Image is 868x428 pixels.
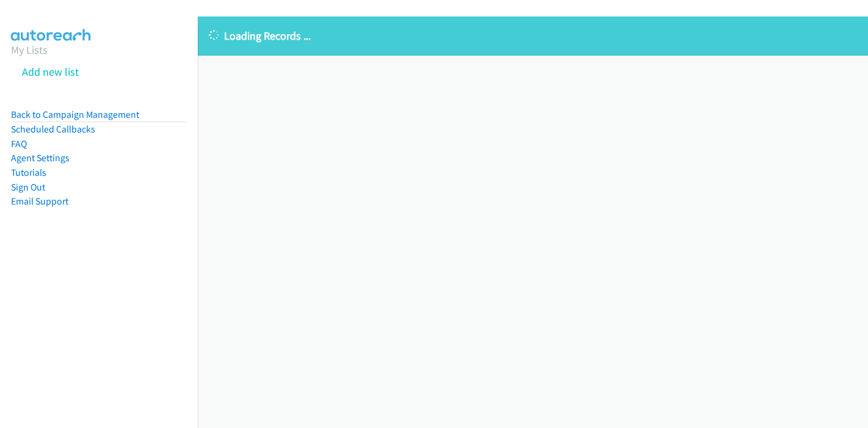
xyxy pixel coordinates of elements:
[11,123,95,135] a: Scheduled Callbacks
[11,195,68,207] a: Email Support
[11,138,27,150] a: FAQ
[11,109,139,120] a: Back to Campaign Management
[11,152,70,164] a: Agent Settings
[209,27,857,44] p: Loading Records ...
[11,181,45,193] a: Sign Out
[11,167,46,178] a: Tutorials
[11,43,48,57] a: My Lists
[22,65,79,79] a: Add new list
